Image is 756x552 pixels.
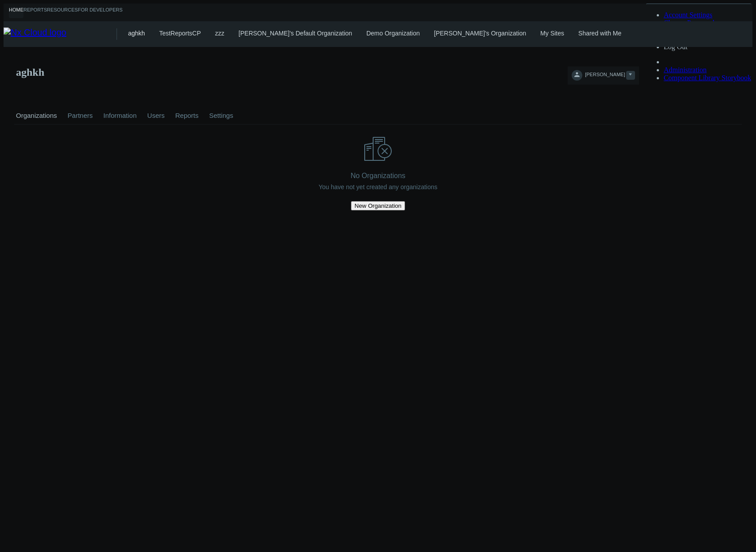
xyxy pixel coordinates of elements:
[664,74,751,82] a: Component Library Storybook
[434,30,526,37] a: [PERSON_NAME]'s Organization
[23,7,47,18] a: Reports
[66,100,95,131] a: Partners
[173,100,200,131] a: Reports
[351,172,405,180] div: No Organizations
[540,30,564,37] a: My Sites
[9,7,23,18] a: Home
[101,100,138,131] a: Information
[14,100,59,131] a: Organizations
[351,201,405,210] button: New Organization
[238,30,352,37] a: [PERSON_NAME]'s Default Organization
[568,66,639,85] button: [PERSON_NAME]
[664,66,707,74] a: Administration
[215,30,224,37] a: zzz
[664,11,713,19] a: Account Settings
[319,183,437,190] div: You have not yet created any organizations
[128,30,145,45] div: aghkh
[145,100,166,131] a: Users
[207,100,235,131] a: Settings
[159,30,201,37] a: TestReportsCP
[78,7,123,18] a: For Developers
[578,30,621,37] a: Shared with Me
[585,72,625,82] span: [PERSON_NAME]
[4,27,117,41] img: Nx Cloud logo
[16,66,44,78] h2: aghkh
[366,30,420,37] a: Demo Organization
[47,7,78,18] a: Resources
[664,19,714,27] a: Change Password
